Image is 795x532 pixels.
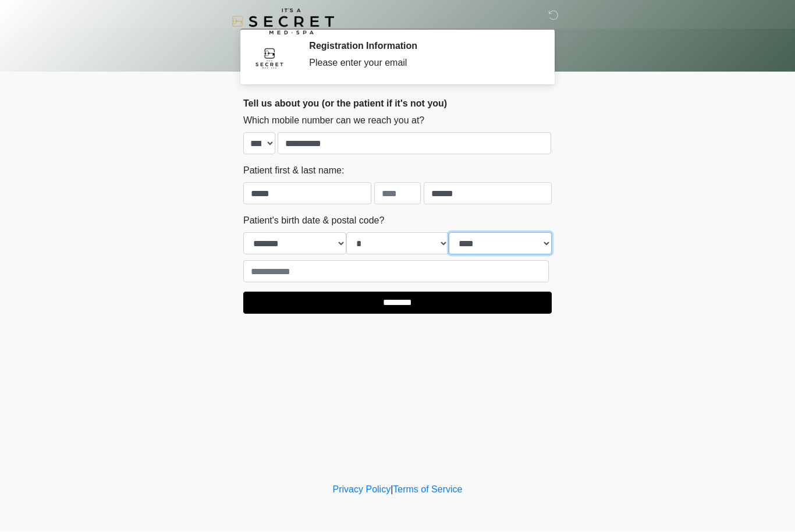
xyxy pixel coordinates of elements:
a: | [391,485,393,495]
a: Terms of Service [393,485,462,495]
label: Patient first & last name: [243,164,344,178]
img: Agent Avatar [252,41,287,76]
div: Please enter your email [309,56,534,70]
label: Patient's birth date & postal code? [243,214,384,228]
h2: Tell us about you (or the patient if it's not you) [243,98,552,109]
img: It's A Secret Med Spa Logo [232,9,334,35]
h2: Registration Information [309,41,534,52]
a: Privacy Policy [333,485,391,495]
label: Which mobile number can we reach you at? [243,114,424,128]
